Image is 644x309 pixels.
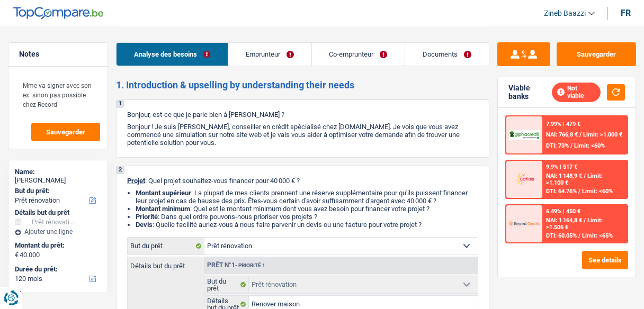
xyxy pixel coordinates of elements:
label: Durée du prêt: [15,265,99,274]
span: NAI: 1 148,9 € [546,172,582,179]
img: AlphaCredit [509,130,540,140]
span: Sauvegarder [46,129,85,135]
a: Emprunteur [228,43,311,66]
span: Devis [136,221,153,229]
a: Documents [405,43,489,66]
a: Co-emprunteur [312,43,405,66]
div: fr [621,8,631,18]
span: Limit: >1.506 € [546,217,603,231]
li: : Dans quel ordre pouvons-nous prioriser vos projets ? [136,213,478,221]
h2: 1. Introduction & upselling by understanding their needs [116,79,489,91]
button: Sauvegarder [557,42,636,66]
div: 2 [117,166,124,174]
span: Limit: >1.000 € [583,131,622,138]
li: : La plupart de mes clients prennent une réserve supplémentaire pour qu'ils puissent financer leu... [136,189,478,205]
div: 9.9% | 517 € [546,163,577,170]
div: Ajouter une ligne [15,228,101,235]
p: Bonjour, est-ce que je parle bien à [PERSON_NAME] ? [127,111,478,119]
strong: Montant minimum [136,205,190,213]
span: NAI: 1 164,8 € [546,217,582,224]
span: / [578,232,580,239]
strong: Priorité [136,213,158,221]
div: 7.99% | 479 € [546,121,580,128]
button: See details [582,251,628,269]
label: Détails but du prêt [128,257,204,269]
span: / [578,188,580,195]
span: NAI: 766,8 € [546,131,578,138]
span: Limit: >1.100 € [546,172,603,186]
label: But du prêt [204,276,249,293]
label: Montant du prêt: [15,241,99,250]
span: Limit: <60% [582,188,613,195]
span: DTI: 60.05% [546,232,577,239]
span: / [584,172,586,179]
img: TopCompare Logo [13,7,103,20]
img: Record Credits [509,216,540,231]
span: Limit: <65% [582,232,613,239]
p: Bonjour ! Je suis [PERSON_NAME], conseiller en crédit spécialisé chez [DOMAIN_NAME]. Je vois que ... [127,123,478,147]
li: : Quel est le montant minimum dont vous avez besoin pour financer votre projet ? [136,205,478,213]
span: Projet [127,177,145,185]
li: : Quelle facilité auriez-vous à nous faire parvenir un devis ou une facture pour votre projet ? [136,221,478,229]
label: But du prêt [128,238,204,255]
div: Stage: [15,289,101,298]
div: Viable banks [508,84,552,102]
span: / [584,217,586,224]
p: : Quel projet souhaitez-vous financer pour 40 000 € ? [127,177,478,185]
a: Analyse des besoins [117,43,228,66]
span: € [15,251,19,259]
span: Zineb Baazzi [544,9,586,18]
a: Zineb Baazzi [535,5,595,22]
div: Détails but du prêt [15,208,101,217]
span: DTI: 64.76% [546,188,577,195]
div: 6.49% | 450 € [546,208,580,215]
div: 1 [117,100,124,108]
span: Limit: <60% [574,142,605,149]
img: Cofidis [509,171,540,187]
span: - Priorité 1 [235,262,265,268]
div: Not viable [552,83,601,102]
div: Name: [15,168,101,176]
div: Prêt n°1 [204,262,268,269]
div: [PERSON_NAME] [15,176,101,185]
span: / [579,131,582,138]
span: / [570,142,573,149]
button: Sauvegarder [31,123,100,141]
span: DTI: 73% [546,142,569,149]
strong: Montant supérieur [136,189,191,197]
label: But du prêt: [15,187,99,195]
h5: Notes [19,50,97,59]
